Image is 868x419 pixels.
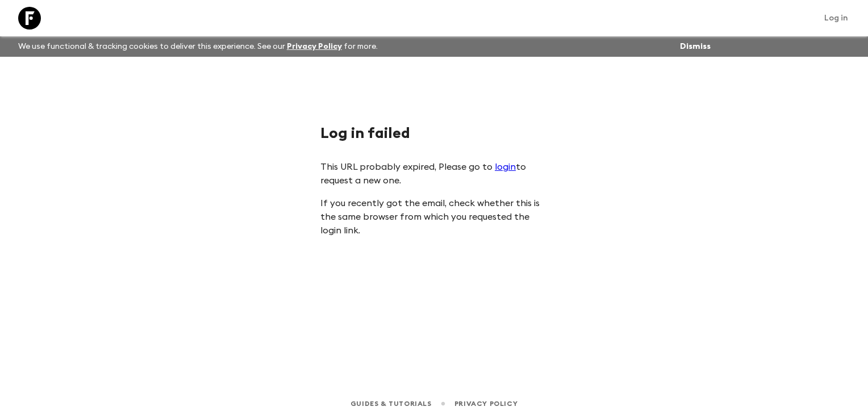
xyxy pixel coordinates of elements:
p: If you recently got the email, check whether this is the same browser from which you requested th... [320,196,548,237]
a: login [495,162,516,171]
a: Guides & Tutorials [350,397,432,410]
a: Log in [818,10,854,26]
button: Dismiss [677,39,713,55]
p: This URL probably expired, Please go to to request a new one. [320,160,548,187]
a: Privacy Policy [287,43,342,51]
h1: Log in failed [320,125,548,142]
a: Privacy Policy [454,397,518,410]
p: We use functional & tracking cookies to deliver this experience. See our for more. [14,36,382,57]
